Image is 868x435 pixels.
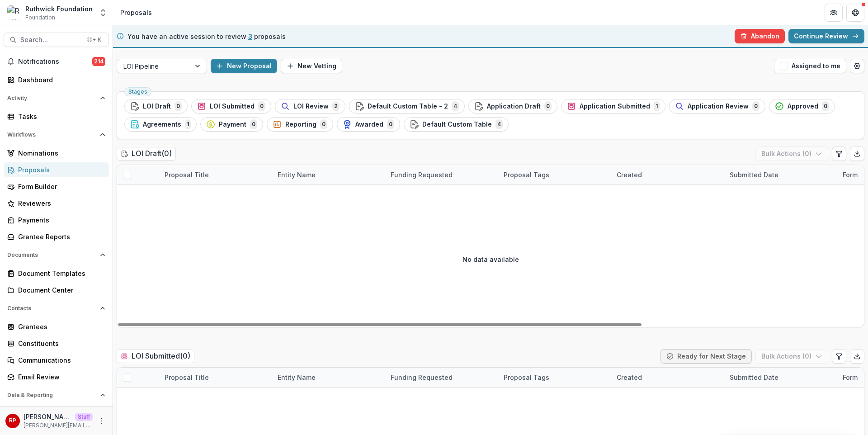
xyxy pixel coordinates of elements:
div: Proposal Title [159,368,272,387]
div: Ruthwick Foundation [25,4,93,14]
div: Grantee Reports [18,232,102,241]
button: Open Documents [4,248,109,262]
div: Nominations [18,148,102,158]
a: Nominations [4,146,109,161]
span: Default Custom Table - 2 [368,103,448,110]
span: 1 [654,101,660,111]
div: Grantees [18,322,102,331]
button: Approved0 [769,99,835,113]
h2: LOI Draft ( 0 ) [117,147,176,160]
span: Notifications [18,58,92,66]
p: You have an active session to review proposals [127,32,286,41]
button: LOI Draft0 [124,99,188,113]
span: 0 [752,101,759,111]
div: Proposal Title [159,165,272,184]
button: Default Custom Table4 [404,117,509,132]
button: Default Custom Table - 24 [349,99,465,113]
div: Funding Requested [385,368,498,387]
span: 0 [320,119,327,129]
span: Foundation [25,14,55,22]
div: Proposal Tags [498,165,611,184]
a: Tasks [4,109,109,124]
p: No data available [462,255,519,264]
span: Payment [219,121,246,128]
div: Entity Name [272,368,385,387]
a: Payments [4,213,109,227]
div: Entity Name [272,165,385,184]
nav: breadcrumb [117,6,156,19]
a: Communications [4,353,109,368]
span: Workflows [7,132,96,138]
span: LOI Draft [143,103,171,110]
a: Document Center [4,283,109,298]
div: Constituents [18,339,102,348]
button: Partners [825,4,843,22]
button: Assigned to me [774,59,846,73]
a: Continue Review [788,29,864,43]
button: LOI Review2 [275,99,345,113]
div: Proposal Tags [498,170,555,180]
div: Submitted Date [724,165,837,184]
button: More [96,416,107,426]
div: Ruthwick Pathireddy [9,418,16,424]
button: Edit table settings [832,147,846,161]
span: 0 [544,101,552,111]
div: Reviewers [18,199,102,208]
div: Created [611,165,724,184]
div: Proposal Tags [498,373,555,382]
button: Export table data [850,349,864,364]
span: Agreements [143,121,181,128]
span: Application Submitted [580,103,650,110]
span: Data & Reporting [7,392,96,398]
button: Notifications214 [4,54,109,69]
span: Documents [7,252,96,258]
button: Edit table settings [832,349,846,364]
a: Reviewers [4,196,109,211]
span: Application Review [688,103,749,110]
span: 0 [175,101,182,111]
div: Document Center [18,285,102,295]
span: LOI Review [293,103,329,110]
div: ⌘ + K [85,35,103,45]
span: Application Draft [487,103,541,110]
div: Funding Requested [385,165,498,184]
div: Created [611,368,724,387]
span: Search... [20,36,81,44]
button: Bulk Actions (0) [755,147,828,161]
div: Email Review [18,372,102,382]
a: Constituents [4,336,109,351]
div: Entity Name [272,373,321,382]
button: Application Submitted1 [561,99,665,113]
button: Application Review0 [669,99,765,113]
div: Proposal Title [159,373,214,382]
button: Export table data [850,147,864,161]
div: Entity Name [272,170,321,180]
div: Payments [18,215,102,225]
h2: LOI Submitted ( 0 ) [117,350,194,363]
div: Proposal Tags [498,368,611,387]
span: 0 [822,101,829,111]
button: Payment0 [200,117,263,132]
p: [PERSON_NAME][EMAIL_ADDRESS][DOMAIN_NAME] [24,421,93,430]
div: Proposal Title [159,170,214,180]
span: Default Custom Table [422,121,492,128]
div: Form Builder [18,182,102,191]
span: 1 [185,119,191,129]
a: Dashboard [4,72,109,87]
span: 2 [332,101,340,111]
button: Reporting0 [267,117,333,132]
div: Form [837,170,863,180]
span: 0 [387,119,394,129]
button: Application Draft0 [468,99,557,113]
button: Open Workflows [4,128,109,142]
div: Document Templates [18,269,102,278]
div: Dashboard [18,75,102,85]
div: Tasks [18,112,102,121]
